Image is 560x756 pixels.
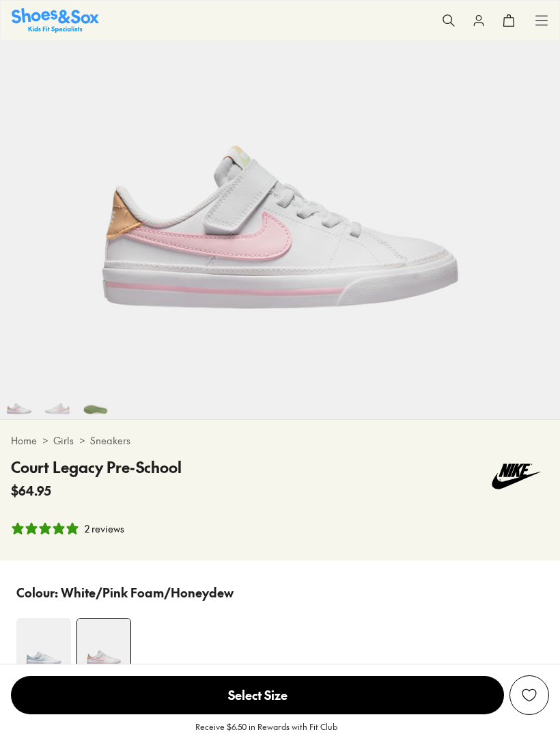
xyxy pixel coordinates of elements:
p: Colour: [16,583,58,602]
span: $64.95 [11,481,51,500]
img: 6-404750_1 [76,381,115,419]
a: Girls [53,433,74,448]
img: 4-404748_1 [77,619,130,672]
button: Add to Wishlist [509,675,549,715]
button: Select Size [11,675,504,715]
h4: Court Legacy Pre-School [11,456,182,478]
img: 4-527608_1 [16,618,71,673]
img: 5-404749_1 [38,381,76,419]
div: > > [11,433,549,448]
p: White/Pink Foam/Honeydew [61,583,234,602]
p: Receive $6.50 in Rewards with Fit Club [195,720,337,745]
img: Vendor logo [484,456,549,497]
a: Shoes & Sox [12,8,99,32]
div: 2 reviews [85,522,124,536]
a: Sneakers [90,433,130,448]
a: Home [11,433,37,448]
button: 5 stars, 2 ratings [11,522,124,536]
span: Select Size [11,676,504,714]
img: SNS_Logo_Responsive.svg [12,8,99,32]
